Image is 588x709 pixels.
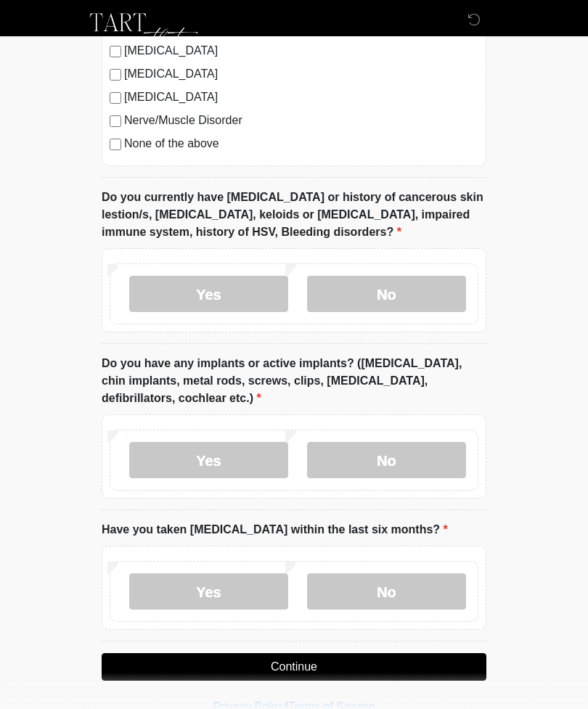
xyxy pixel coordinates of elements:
[102,521,448,538] label: Have you taken [MEDICAL_DATA] within the last six months?
[129,573,288,610] label: Yes
[87,11,203,54] img: TART Aesthetics, LLC Logo
[129,276,288,312] label: Yes
[124,112,478,129] label: Nerve/Muscle Disorder
[102,355,486,407] label: Do you have any implants or active implants? ([MEDICAL_DATA], chin implants, metal rods, screws, ...
[110,139,121,150] input: None of the above
[110,115,121,127] input: Nerve/Muscle Disorder
[307,573,466,610] label: No
[124,65,478,83] label: [MEDICAL_DATA]
[307,276,466,312] label: No
[129,442,288,478] label: Yes
[307,442,466,478] label: No
[102,653,486,681] button: Continue
[124,89,478,106] label: [MEDICAL_DATA]
[124,135,478,152] label: None of the above
[110,69,121,81] input: [MEDICAL_DATA]
[110,92,121,104] input: [MEDICAL_DATA]
[102,189,486,241] label: Do you currently have [MEDICAL_DATA] or history of cancerous skin lestion/s, [MEDICAL_DATA], kelo...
